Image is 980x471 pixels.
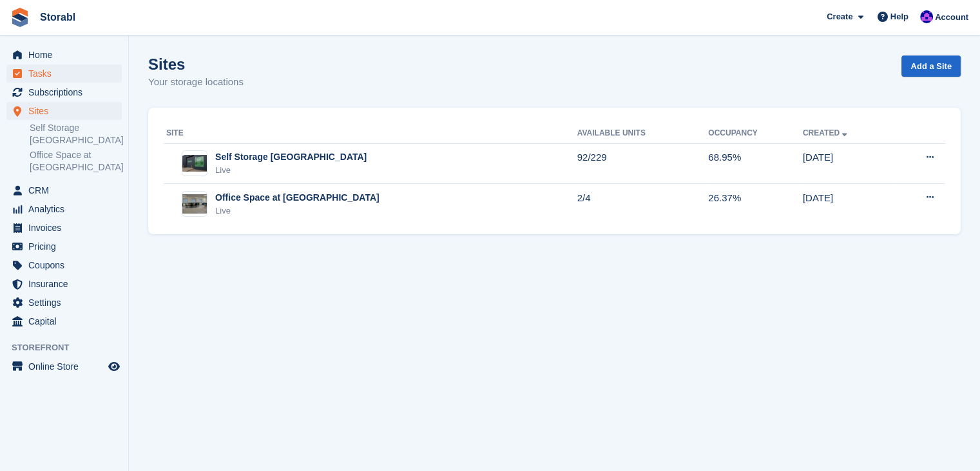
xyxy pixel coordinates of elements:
[6,83,122,101] a: menu
[6,357,122,376] a: menu
[148,55,244,73] h1: Sites
[28,237,106,256] span: Pricing
[28,46,106,64] span: Home
[215,205,380,217] div: Live
[28,294,106,312] span: Settings
[6,65,122,83] a: menu
[577,184,709,224] td: 2/4
[577,143,709,184] td: 92/229
[148,75,244,90] p: Your storage locations
[827,10,852,23] span: Create
[803,128,850,137] a: Created
[215,150,367,164] div: Self Storage [GEOGRAPHIC_DATA]
[6,219,122,237] a: menu
[10,8,30,27] img: stora-icon-8386f47178a22dfd0bd8f6a31ec36ba5ce8667c1dd55bd0f319d3a0aa187defe.svg
[182,155,207,172] img: Image of Self Storage Scunthorpe site
[164,123,577,144] th: Site
[30,149,122,174] a: Office Space at [GEOGRAPHIC_DATA]
[6,200,122,218] a: menu
[6,102,122,120] a: menu
[106,359,122,374] a: Preview store
[28,65,106,83] span: Tasks
[28,219,106,237] span: Invoices
[35,6,81,28] a: Storabl
[901,55,961,77] a: Add a Site
[28,181,106,199] span: CRM
[803,184,893,224] td: [DATE]
[28,275,106,293] span: Insurance
[708,143,803,184] td: 68.95%
[28,83,106,101] span: Subscriptions
[215,191,380,205] div: Office Space at [GEOGRAPHIC_DATA]
[30,122,122,146] a: Self Storage [GEOGRAPHIC_DATA]
[6,256,122,274] a: menu
[28,102,106,120] span: Sites
[28,357,106,376] span: Online Store
[920,10,933,23] img: Bailey Hunt
[6,294,122,312] a: menu
[28,312,106,330] span: Capital
[577,123,709,144] th: Available Units
[182,194,207,213] img: Image of Office Space at Scunthorpe site
[215,164,367,177] div: Live
[28,256,106,274] span: Coupons
[890,10,908,23] span: Help
[6,237,122,256] a: menu
[708,184,803,224] td: 26.37%
[28,200,106,218] span: Analytics
[6,181,122,199] a: menu
[708,123,803,144] th: Occupancy
[6,312,122,330] a: menu
[803,143,893,184] td: [DATE]
[6,46,122,64] a: menu
[12,341,128,354] span: Storefront
[6,275,122,293] a: menu
[935,11,968,24] span: Account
